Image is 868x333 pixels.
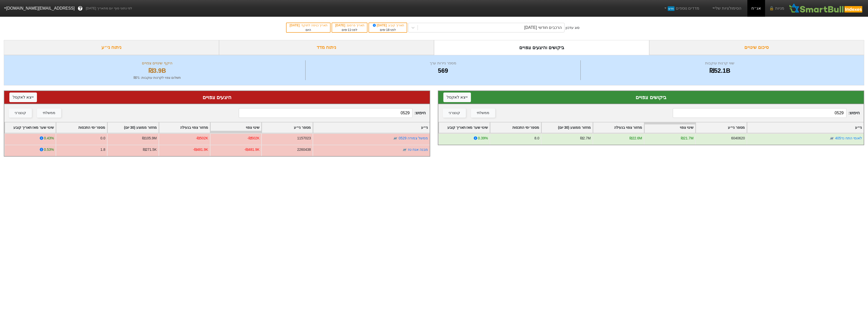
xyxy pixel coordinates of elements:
div: ביקושים והיצעים צפויים [434,40,649,55]
div: סיכום שינויים [649,40,864,55]
div: תשלום צפוי לקרנות עוקבות : ₪71 [10,75,304,80]
span: חיפוש : [239,108,426,118]
div: תאריך קובע : [372,23,404,28]
span: 11 [348,28,351,32]
span: ? [79,5,82,12]
div: קונצרני [15,110,26,116]
div: Toggle SortBy [210,122,261,133]
div: מספר ניירות ערך [307,60,579,66]
div: -₪502K [247,136,259,141]
div: היקף שינויים צפויים [10,60,304,66]
div: Toggle SortBy [262,122,313,133]
button: ממשלתי [471,108,495,118]
button: ייצא לאקסל [443,92,471,102]
div: 0.53% [44,147,54,152]
div: 1.8 [100,147,105,152]
div: ₪271.5K [143,147,157,152]
span: [DATE] [290,24,300,27]
div: תאריך פרסום : [335,23,364,28]
button: קונצרני [9,108,32,118]
div: Toggle SortBy [490,122,541,133]
div: 2260438 [297,147,311,152]
div: 6040620 [731,136,745,141]
div: ממשלתי [43,110,55,116]
div: ₪22.6M [630,136,642,141]
div: תאריך כניסה לתוקף : [289,23,328,28]
div: סוג עדכון [566,25,579,30]
div: 1157023 [297,136,311,141]
div: היצעים צפויים [9,94,425,101]
a: הסימולציות שלי [709,3,743,13]
div: -₪481.9K [244,147,259,152]
div: ניתוח ני״ע [4,40,219,55]
input: 473 רשומות... [239,108,412,118]
div: ביקושים צפויים [443,94,859,101]
img: SmartBull [788,3,864,13]
div: ₪52.1B [582,66,858,75]
div: שווי קרנות עוקבות [582,60,858,66]
span: לפי נתוני סוף יום מתאריך [DATE] [86,6,132,11]
div: Toggle SortBy [593,122,644,133]
div: ₪2.7M [580,136,591,141]
span: 18 [386,28,389,32]
a: מדדים נוספיםחדש [661,3,701,13]
div: Toggle SortBy [439,122,490,133]
div: קונצרני [449,110,460,116]
div: Toggle SortBy [5,122,56,133]
div: 569 [307,66,579,75]
span: [DATE] [335,24,346,27]
div: ממשלתי [477,110,489,116]
div: לפני ימים [372,28,404,32]
span: חיפוש : [673,108,860,118]
button: קונצרני [443,108,466,118]
div: Toggle SortBy [696,122,747,133]
img: tase link [393,136,398,141]
div: הרכבים חודשי [DATE] [524,25,562,31]
button: ייצא לאקסל [9,92,37,102]
span: חדש [668,6,675,11]
div: ₪3.9B [10,66,304,75]
img: tase link [829,136,834,141]
div: 0.39% [478,136,488,141]
div: ניתוח מדד [219,40,434,55]
div: 0.0 [100,136,105,141]
input: 96 רשומות... [673,108,846,118]
div: ₪105.9M [142,136,157,141]
div: Toggle SortBy [541,122,592,133]
div: Toggle SortBy [644,122,695,133]
span: [DATE] [372,24,388,27]
div: Toggle SortBy [56,122,107,133]
div: 0.43% [44,136,54,141]
div: לפני ימים [335,28,364,32]
div: Toggle SortBy [313,122,430,133]
div: 8.0 [534,136,539,141]
div: -₪481.9K [193,147,208,152]
a: ממשל צמודה 0529 [399,136,428,140]
div: Toggle SortBy [747,122,864,133]
div: Toggle SortBy [107,122,158,133]
button: ממשלתי [37,108,61,118]
div: Toggle SortBy [159,122,210,133]
div: ₪21.7M [681,136,693,141]
span: היום [306,28,311,32]
div: -₪502K [196,136,208,141]
a: מבנה אגח טז [408,147,428,152]
img: tase link [402,147,407,152]
a: לאומי התח נד405 [835,136,862,140]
